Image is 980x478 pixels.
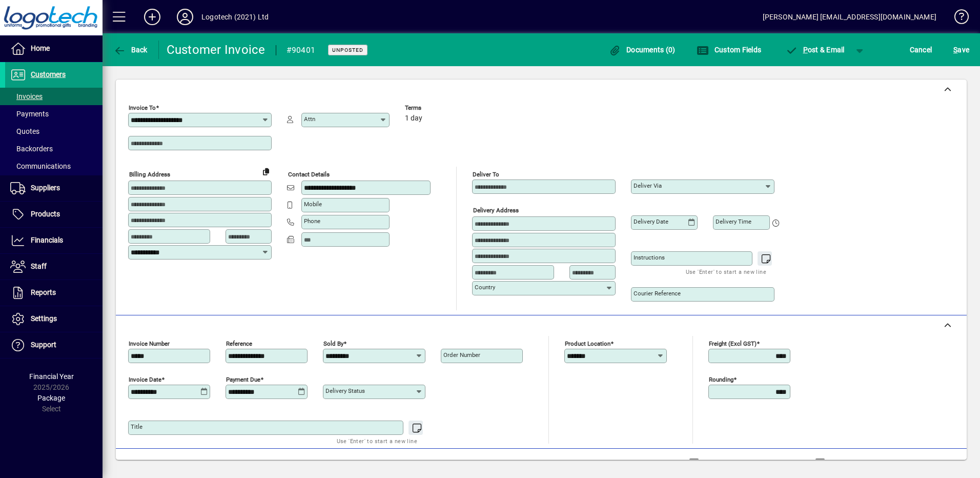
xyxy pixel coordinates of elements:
mat-label: Instructions [634,254,665,261]
span: Support [31,341,56,349]
mat-label: Order number [443,351,480,358]
span: Settings [31,314,57,323]
span: Suppliers [31,184,60,192]
span: Financials [31,236,63,244]
span: Home [31,44,50,52]
div: Logotech (2021) Ltd [201,9,269,25]
button: Post & Email [780,41,850,59]
mat-label: Delivery date [634,218,668,225]
button: Back [111,41,150,59]
a: Suppliers [5,175,103,201]
button: Add [136,8,169,26]
span: 1 day [405,114,422,123]
span: Product [897,455,938,471]
span: P [803,46,808,54]
span: Staff [31,262,47,270]
span: Back [113,46,148,54]
button: Documents (0) [606,41,678,59]
mat-hint: Use 'Enter' to start a new line [686,266,766,277]
div: [PERSON_NAME] [EMAIL_ADDRESS][DOMAIN_NAME] [763,9,936,25]
button: Product [892,454,944,472]
span: Unposted [332,47,363,53]
button: Profile [169,8,201,26]
span: Cancel [910,42,932,58]
mat-label: Country [475,284,495,291]
span: Terms [405,105,466,111]
a: Support [5,332,103,358]
button: Cancel [907,41,935,59]
span: Financial Year [29,372,74,381]
span: Customers [31,70,66,78]
button: Copy to Delivery address [258,163,274,180]
span: Invoices [10,92,43,101]
a: Home [5,36,103,62]
span: Backorders [10,145,53,153]
a: Financials [5,228,103,253]
button: Product History [610,454,671,472]
mat-label: Sold by [323,340,343,347]
mat-label: Deliver To [473,171,499,178]
mat-label: Invoice number [129,340,170,347]
span: S [953,46,957,54]
span: ost & Email [785,46,845,54]
span: Documents (0) [609,46,676,54]
a: Invoices [5,88,103,105]
a: Communications [5,157,103,175]
label: Show Cost/Profit [827,458,887,468]
mat-label: Deliver via [634,182,662,189]
span: Reports [31,288,56,296]
button: Save [951,41,972,59]
mat-label: Delivery time [716,218,751,225]
button: Custom Fields [694,41,764,59]
mat-label: Courier Reference [634,290,681,297]
mat-label: Product location [565,340,610,347]
mat-label: Freight (excl GST) [709,340,757,347]
div: #90401 [287,42,316,58]
mat-label: Invoice date [129,376,161,383]
span: Product History [615,455,667,471]
mat-label: Phone [304,217,320,225]
mat-label: Invoice To [129,104,156,111]
a: Quotes [5,123,103,140]
span: Products [31,210,60,218]
mat-label: Rounding [709,376,733,383]
a: Knowledge Base [947,2,967,35]
span: Package [37,394,65,402]
mat-label: Delivery status [325,387,365,394]
mat-label: Payment due [226,376,260,383]
mat-hint: Use 'Enter' to start a new line [337,435,417,447]
label: Show Line Volumes/Weights [701,458,797,468]
app-page-header-button: Back [103,41,159,59]
mat-label: Attn [304,115,315,123]
span: Quotes [10,127,39,135]
mat-label: Title [131,423,142,430]
a: Payments [5,105,103,123]
a: Staff [5,254,103,280]
span: Payments [10,110,49,118]
a: Products [5,202,103,227]
mat-label: Mobile [304,201,322,208]
span: Communications [10,162,71,170]
div: Customer Invoice [167,42,266,58]
span: Custom Fields [697,46,761,54]
a: Settings [5,306,103,332]
mat-label: Reference [226,340,252,347]
a: Backorders [5,140,103,157]
span: ave [953,42,969,58]
a: Reports [5,280,103,306]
